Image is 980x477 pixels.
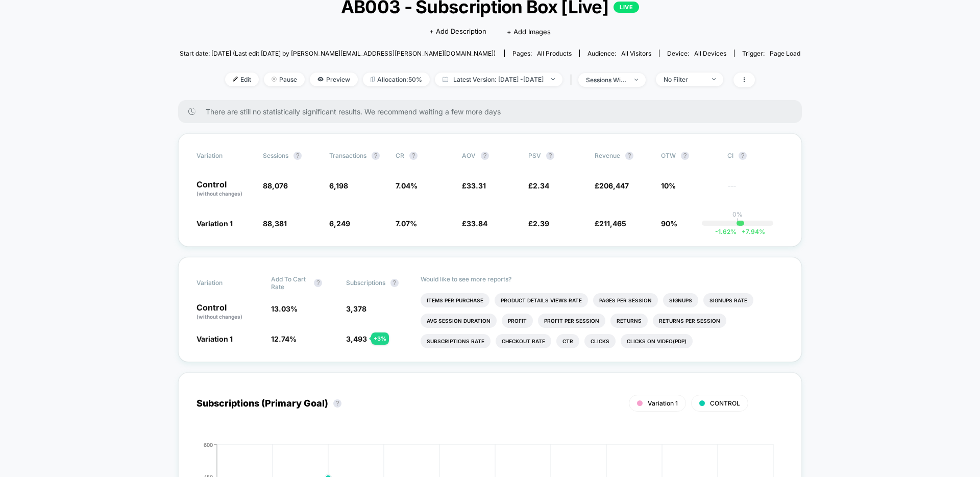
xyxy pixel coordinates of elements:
[197,152,253,160] span: Variation
[197,303,261,321] p: Control
[225,73,259,86] span: Edit
[333,399,341,408] button: ?
[272,77,277,82] img: end
[664,76,704,83] div: No Filter
[727,183,783,198] span: ---
[462,181,486,190] span: £
[625,152,633,160] button: ?
[653,314,726,328] li: Returns Per Session
[263,152,288,159] span: Sessions
[421,275,783,283] p: Would like to see more reports?
[512,50,572,57] div: Pages:
[661,219,677,228] span: 90%
[396,219,417,228] span: 7.07 %
[737,218,739,226] p: |
[271,304,298,313] span: 13.03 %
[346,304,366,313] span: 3,378
[310,73,358,86] span: Preview
[206,107,781,116] span: There are still no statistically significant results. We recommend waiting a few more days
[390,279,399,287] button: ?
[599,181,629,190] span: 206,447
[371,332,389,345] div: + 3 %
[770,50,800,57] span: Page Load
[204,441,213,447] tspan: 600
[197,314,242,320] span: (without changes)
[329,219,350,228] span: 6,249
[271,335,297,343] span: 12.74 %
[712,78,716,80] img: end
[396,181,418,190] span: 7.04 %
[659,50,734,57] span: Device:
[528,181,549,190] span: £
[732,210,743,218] p: 0%
[727,152,783,160] span: CI
[584,334,616,348] li: Clicks
[621,50,651,57] span: All Visitors
[737,228,765,235] span: 7.94 %
[661,152,717,160] span: OTW
[481,152,489,160] button: ?
[599,219,626,228] span: 211,465
[694,50,726,57] span: all devices
[467,219,487,228] span: 33.84
[421,314,497,328] li: Avg Session Duration
[371,77,375,82] img: rebalance
[496,334,551,348] li: Checkout Rate
[533,181,549,190] span: 2.34
[180,50,496,57] span: Start date: [DATE] (Last edit [DATE] by [PERSON_NAME][EMAIL_ADDRESS][PERSON_NAME][DOMAIN_NAME])
[264,73,305,86] span: Pause
[421,293,489,307] li: Items Per Purchase
[197,190,242,197] span: (without changes)
[661,181,676,190] span: 10%
[742,228,746,235] span: +
[372,152,380,160] button: ?
[293,152,302,160] button: ?
[462,152,476,159] span: AOV
[409,152,418,160] button: ?
[329,152,366,159] span: Transactions
[551,78,555,80] img: end
[263,181,288,190] span: 88,076
[346,335,367,343] span: 3,493
[495,293,588,307] li: Product Details Views Rate
[435,73,562,86] span: Latest Version: [DATE] - [DATE]
[429,27,486,37] span: + Add Description
[462,219,487,228] span: £
[556,334,579,348] li: Ctr
[197,275,253,291] span: Variation
[715,228,737,235] span: -1.62 %
[197,335,233,343] span: Variation 1
[663,293,698,307] li: Signups
[586,76,627,84] div: sessions with impression
[634,79,638,81] img: end
[346,279,385,287] span: Subscriptions
[595,219,626,228] span: £
[593,293,658,307] li: Pages Per Session
[595,152,620,159] span: Revenue
[396,152,404,159] span: CR
[528,219,549,228] span: £
[546,152,554,160] button: ?
[703,293,753,307] li: Signups Rate
[314,279,322,287] button: ?
[610,314,648,328] li: Returns
[742,50,800,57] div: Trigger:
[533,219,549,228] span: 2.39
[710,399,740,407] span: CONTROL
[507,28,551,36] span: + Add Images
[568,73,578,87] span: |
[197,219,233,228] span: Variation 1
[648,399,678,407] span: Variation 1
[329,181,348,190] span: 6,198
[467,181,486,190] span: 33.31
[614,2,639,13] p: LIVE
[681,152,689,160] button: ?
[587,50,651,57] div: Audience:
[538,314,605,328] li: Profit Per Session
[621,334,693,348] li: Clicks On Video(pdp)
[363,73,430,86] span: Allocation: 50%
[421,334,491,348] li: Subscriptions Rate
[443,77,448,82] img: calendar
[263,219,287,228] span: 88,381
[271,275,309,291] span: Add To Cart Rate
